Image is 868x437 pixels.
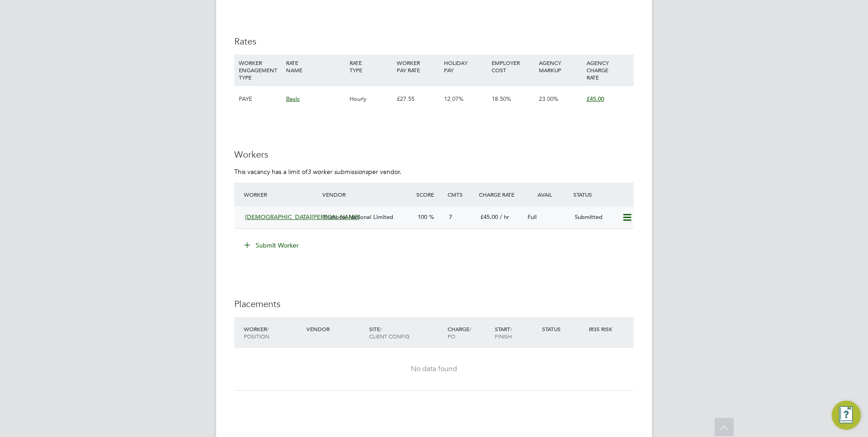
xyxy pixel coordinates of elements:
div: Avail [524,186,571,203]
span: / hr [500,213,509,221]
div: PAYE [237,86,284,112]
div: Vendor [320,186,414,203]
span: / Position [244,325,269,340]
h3: Rates [234,35,634,47]
span: / Client Config [369,325,409,340]
div: Submitted [571,210,618,225]
h3: Workers [234,149,634,160]
span: / PO [448,325,471,340]
div: AGENCY CHARGE RATE [584,55,631,85]
div: AGENCY MARKUP [537,55,584,78]
span: / Finish [495,325,512,340]
div: Vendor [304,321,367,337]
div: Score [414,186,445,203]
div: Status [571,186,634,203]
span: Protocol National Limited [324,213,393,221]
span: 12.07% [444,95,464,103]
div: Start [493,321,540,344]
div: RATE TYPE [347,55,395,78]
span: 7 [449,213,452,221]
span: [DEMOGRAPHIC_DATA][PERSON_NAME] [245,213,360,221]
div: Cmts [445,186,477,203]
div: Charge [445,321,493,344]
div: RATE NAME [284,55,347,78]
div: No data found [243,364,625,374]
span: £45.00 [480,213,498,221]
span: 18.50% [492,95,511,103]
div: EMPLOYER COST [489,55,537,78]
span: 23.00% [539,95,558,103]
h3: Placements [234,298,634,310]
span: Full [528,213,537,221]
div: WORKER PAY RATE [395,55,442,78]
div: Site [367,321,445,344]
span: £45.00 [587,95,604,103]
span: 100 [418,213,427,221]
div: £27.55 [395,86,442,112]
em: 3 worker submissions [307,168,368,176]
div: Status [540,321,587,337]
div: Worker [242,321,304,344]
div: Worker [242,186,320,203]
div: Hourly [347,86,395,112]
p: This vacancy has a limit of per vendor. [234,168,634,176]
button: Engage Resource Center [832,401,861,430]
span: Basic [286,95,300,103]
div: Charge Rate [477,186,524,203]
div: HOLIDAY PAY [442,55,489,78]
button: Submit Worker [238,238,306,253]
div: IR35 Risk [587,321,618,337]
div: WORKER ENGAGEMENT TYPE [237,55,284,85]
